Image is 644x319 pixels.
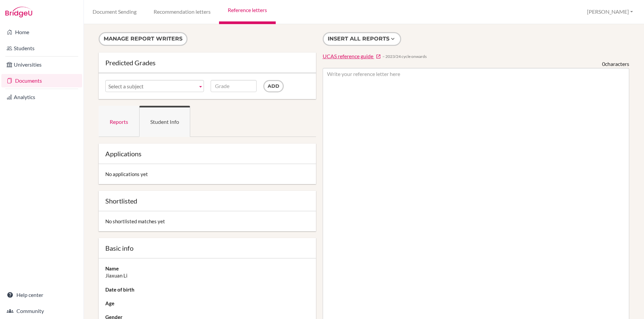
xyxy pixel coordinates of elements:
[105,272,309,279] dd: Jiaxuan Li
[1,58,82,71] a: Universities
[99,211,316,231] div: No shortlisted matches yet
[139,106,190,137] a: Student Info
[105,245,309,251] div: Basic info
[263,80,284,92] input: Add
[105,286,309,293] dt: Date of birth
[105,197,309,204] div: Shortlisted
[5,7,32,17] img: Bridge-U
[99,106,139,137] a: Reports
[211,80,257,92] input: Grade
[99,164,316,184] div: No applications yet
[108,80,195,92] span: Select a subject
[323,32,401,46] button: Insert all reports
[1,288,82,302] a: Help center
[382,54,427,59] span: − 2023/24 cycle onwards
[1,42,82,55] a: Students
[99,32,187,46] button: Manage report writers
[584,6,636,18] button: [PERSON_NAME]
[1,90,82,104] a: Analytics
[323,53,381,60] a: UCAS reference guide
[1,25,82,39] a: Home
[602,60,629,68] div: characters
[105,150,309,157] div: Applications
[1,304,82,318] a: Community
[105,265,309,272] dt: Name
[1,74,82,87] a: Documents
[105,300,309,307] dt: Age
[323,53,373,59] span: UCAS reference guide
[105,59,309,66] div: Predicted Grades
[602,61,605,67] span: 0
